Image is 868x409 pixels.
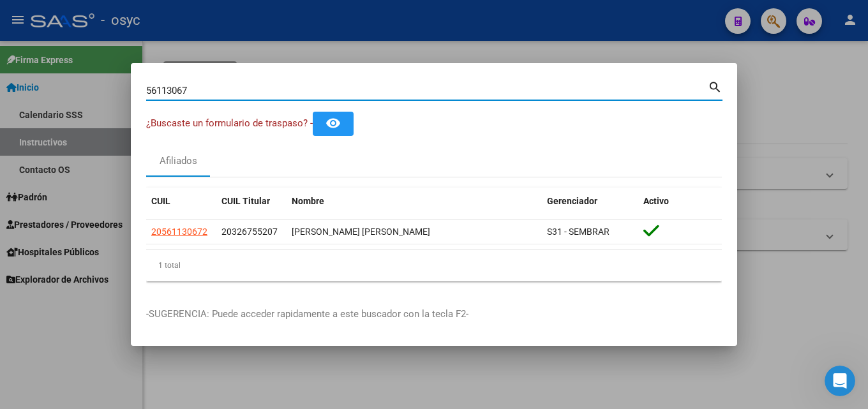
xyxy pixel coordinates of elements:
span: 20561130672 [151,227,207,237]
datatable-header-cell: Nombre [287,188,542,215]
span: ¿Buscaste un formulario de traspaso? - [146,117,313,129]
mat-icon: search [708,78,722,94]
datatable-header-cell: CUIL [146,188,216,215]
span: CUIL Titular [221,196,270,206]
datatable-header-cell: Activo [638,188,722,215]
span: CUIL [151,196,170,206]
span: Nombre [292,196,324,206]
div: Afiliados [160,154,197,168]
div: 1 total [146,249,722,281]
mat-icon: remove_red_eye [325,115,341,131]
datatable-header-cell: CUIL Titular [216,188,287,215]
iframe: Intercom live chat [825,366,855,396]
div: [PERSON_NAME] [PERSON_NAME] [292,225,537,239]
span: 20326755207 [221,227,278,237]
span: Activo [643,196,669,206]
datatable-header-cell: Gerenciador [542,188,638,215]
p: -SUGERENCIA: Puede acceder rapidamente a este buscador con la tecla F2- [146,307,722,322]
span: Gerenciador [547,196,597,206]
span: S31 - SEMBRAR [547,227,610,237]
